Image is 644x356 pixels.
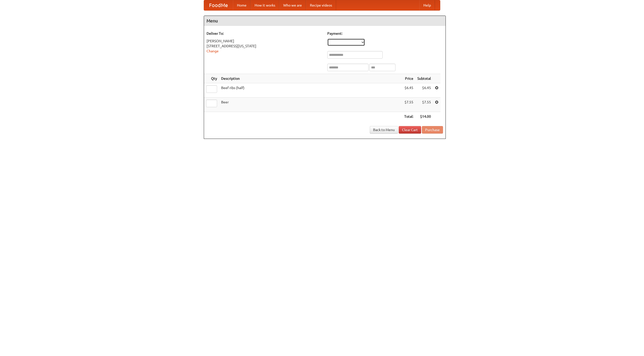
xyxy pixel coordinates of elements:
[370,126,398,134] a: Back to Menu
[219,98,402,112] td: Beer
[207,44,322,49] div: [STREET_ADDRESS][US_STATE]
[415,83,433,98] td: $6.45
[207,49,219,53] a: Change
[415,112,433,121] th: $14.00
[306,0,336,10] a: Recipe videos
[415,98,433,112] td: $7.55
[415,74,433,83] th: Subtotal
[251,0,279,10] a: How it works
[207,38,322,44] div: [PERSON_NAME]
[204,0,233,10] a: FoodMe
[233,0,251,10] a: Home
[402,83,415,98] td: $6.45
[422,126,443,134] button: Purchase
[327,31,443,36] h5: Payment:
[402,112,415,121] th: Total:
[402,74,415,83] th: Price
[399,126,421,134] a: Clear Cart
[219,83,402,98] td: Beef ribs (half)
[219,74,402,83] th: Description
[279,0,306,10] a: Who we are
[402,98,415,112] td: $7.55
[419,0,435,10] a: Help
[204,74,219,83] th: Qty
[204,16,446,26] h4: Menu
[207,31,322,36] h5: Deliver To:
